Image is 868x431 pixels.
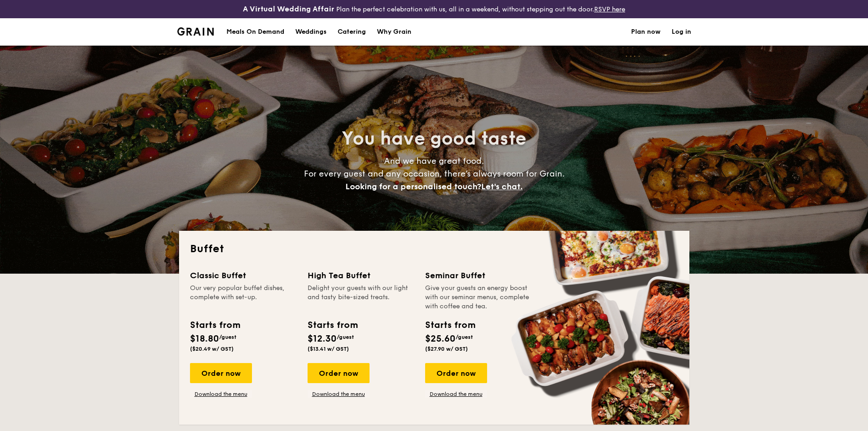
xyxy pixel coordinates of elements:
div: Our very popular buffet dishes, complete with set-up. [190,284,297,311]
div: Starts from [190,318,240,332]
div: Plan the perfect celebration with us, all in a weekend, without stepping out the door. [172,4,697,15]
a: Download the menu [190,390,252,398]
span: $18.80 [190,333,219,344]
span: /guest [337,334,354,340]
img: Grain [177,27,214,36]
span: Looking for a personalised touch? [345,182,481,192]
span: ($27.90 w/ GST) [425,346,468,352]
span: /guest [456,334,473,340]
span: $25.60 [425,333,456,344]
div: Starts from [308,318,357,332]
div: Seminar Buffet [425,269,532,282]
a: Download the menu [308,390,370,398]
a: Why Grain [371,18,417,46]
span: You have good taste [342,128,526,150]
a: Log in [672,18,691,46]
a: Plan now [631,18,661,46]
div: Starts from [425,318,475,332]
span: And we have great food. For every guest and any occasion, there’s always room for Grain. [304,156,565,192]
span: ($13.41 w/ GST) [308,346,349,352]
div: Weddings [295,18,327,46]
div: Order now [308,363,370,383]
div: High Tea Buffet [308,269,414,282]
a: Download the menu [425,390,487,398]
span: $12.30 [308,333,337,344]
a: Logotype [177,27,214,36]
div: Classic Buffet [190,269,297,282]
span: /guest [219,334,236,340]
div: Why Grain [377,18,411,46]
div: Order now [190,363,252,383]
a: Weddings [290,18,332,46]
div: Meals On Demand [226,18,284,46]
div: Delight your guests with our light and tasty bite-sized treats. [308,284,414,311]
h4: A Virtual Wedding Affair [243,4,334,15]
h2: Buffet [190,242,678,256]
div: Order now [425,363,487,383]
a: RSVP here [594,5,625,13]
span: Let's chat. [481,182,523,192]
a: Catering [332,18,371,46]
h1: Catering [338,18,366,46]
a: Meals On Demand [221,18,290,46]
span: ($20.49 w/ GST) [190,346,234,352]
div: Give your guests an energy boost with our seminar menus, complete with coffee and tea. [425,284,532,311]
